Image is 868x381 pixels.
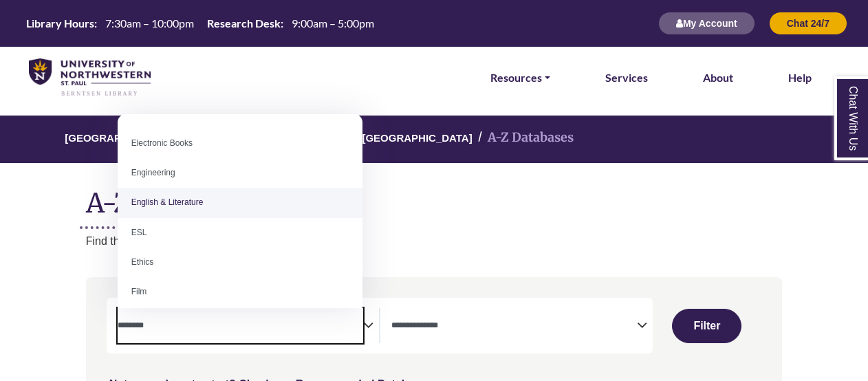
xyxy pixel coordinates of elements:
nav: breadcrumb [86,116,783,163]
span: 7:30am – 10:00pm [105,17,194,30]
a: [GEOGRAPHIC_DATA][PERSON_NAME] [65,130,261,144]
button: Chat 24/7 [769,12,847,35]
textarea: Search [118,321,363,332]
a: My Account [658,17,755,29]
th: Library Hours: [21,16,98,30]
a: Hours Today [21,16,380,32]
li: English & Literature [118,188,363,217]
a: Resources [490,69,550,87]
th: Research Desk: [202,16,284,30]
button: Submit for Search Results [672,309,741,343]
a: About [703,69,733,87]
table: Hours Today [21,16,380,29]
li: Electronic Books [118,129,363,158]
li: ESL [118,218,363,248]
a: Help [788,69,812,87]
span: 9:00am – 5:00pm [292,17,374,30]
p: Find the best library databases for your research. [86,232,783,250]
li: A-Z Databases [473,128,574,148]
a: Chat 24/7 [769,17,847,29]
button: My Account [658,12,755,35]
li: Ethics [118,248,363,277]
a: [PERSON_NAME][GEOGRAPHIC_DATA] [276,130,473,144]
a: Services [605,69,648,87]
li: Engineering [118,158,363,188]
h1: A-Z Databases [86,177,783,219]
img: library_home [29,58,151,97]
li: Film [118,277,363,307]
textarea: Search [391,321,637,332]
